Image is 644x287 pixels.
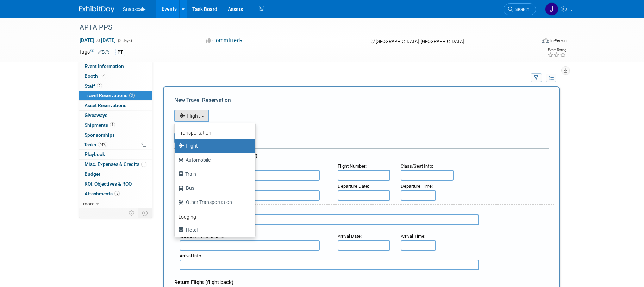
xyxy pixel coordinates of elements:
[179,214,196,220] b: Lodging
[79,160,152,169] a: Misc. Expenses & Credits1
[97,83,102,88] span: 2
[79,48,109,56] td: Tags
[79,130,152,140] a: Sponsorships
[85,112,107,118] span: Giveaways
[117,38,132,43] span: (3 days)
[401,163,433,169] small: :
[180,253,201,258] span: Arrival Info
[4,3,364,10] body: Rich Text Area. Press ALT-0 for help.
[114,191,120,196] span: 5
[178,196,248,208] label: Other Transportation
[138,208,152,218] td: Toggle Event Tabs
[85,83,102,89] span: Staff
[85,122,115,128] span: Shipments
[534,76,539,80] i: Filter by Traveler
[77,21,525,34] div: APTA PPS
[123,6,146,12] span: Snapscale
[79,62,152,71] a: Event Information
[401,163,432,169] span: Class/Seat Info
[178,154,248,166] label: Automobile
[79,140,152,150] a: Tasks44%
[376,39,464,44] span: [GEOGRAPHIC_DATA], [GEOGRAPHIC_DATA]
[79,71,152,81] a: Booth
[547,48,566,52] div: Event Rating
[79,120,152,130] a: Shipments1
[178,140,248,151] label: Flight
[174,279,233,286] span: Return Flight (flight back)
[141,162,146,167] span: 1
[401,233,424,239] span: Arrival Time
[178,224,248,236] label: Hotel
[401,233,425,239] small: :
[513,7,529,12] span: Search
[110,122,115,127] span: 1
[94,37,101,43] span: to
[401,183,433,189] small: :
[85,102,126,108] span: Asset Reservations
[175,125,255,139] a: Transportation
[79,189,152,199] a: Attachments5
[338,233,362,239] small: :
[79,91,152,100] a: Travel Reservations3
[85,63,124,69] span: Event Information
[79,150,152,159] a: Playbook
[179,113,200,119] span: Flight
[79,111,152,120] a: Giveaways
[101,74,105,78] i: Booth reservation complete
[83,201,94,206] span: more
[79,199,152,208] a: more
[79,101,152,110] a: Asset Reservations
[179,130,211,136] b: Transportation
[85,191,120,196] span: Attachments
[85,171,100,177] span: Budget
[401,183,432,189] span: Departure Time
[98,142,107,147] span: 44%
[178,182,248,194] label: Bus
[79,81,152,91] a: Staff2
[85,181,132,187] span: ROI, Objectives & ROO
[338,233,361,239] span: Arrival Date
[174,122,549,133] div: Booking Confirmation Number:
[126,208,138,218] td: Personalize Event Tab Strip
[85,132,115,138] span: Sponsorships
[494,37,567,47] div: Event Format
[174,96,549,104] div: New Travel Reservation
[85,151,105,157] span: Playbook
[79,6,114,13] img: ExhibitDay
[84,142,107,148] span: Tasks
[504,3,536,15] a: Search
[85,161,146,167] span: Misc. Expenses & Credits
[85,93,135,98] span: Travel Reservations
[338,183,368,189] span: Departure Date
[79,169,152,179] a: Budget
[542,38,549,43] img: Format-Inperson.png
[178,168,248,180] label: Train
[180,253,202,258] small: :
[98,50,109,55] a: Edit
[79,37,116,43] span: [DATE] [DATE]
[79,179,152,189] a: ROI, Objectives & ROO
[550,38,567,43] div: In-Person
[338,163,367,169] small: :
[175,209,255,223] a: Lodging
[129,93,135,98] span: 3
[545,2,558,16] img: Jennifer Benedict
[204,37,245,44] button: Committed
[338,163,365,169] span: Flight Number
[338,183,369,189] small: :
[115,49,125,56] div: PT
[174,110,209,122] button: Flight
[85,73,106,79] span: Booth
